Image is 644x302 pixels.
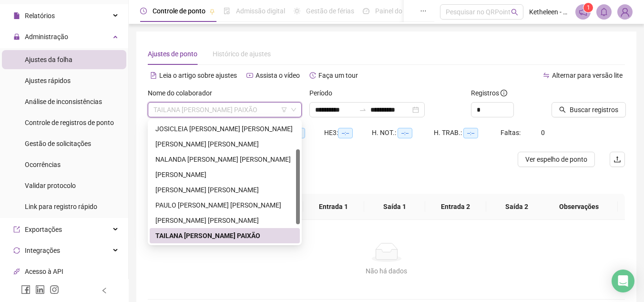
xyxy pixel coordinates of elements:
[25,12,55,20] span: Relatórios
[291,107,296,113] span: down
[318,72,358,79] span: Faça um tour
[471,88,507,98] span: Registros
[13,247,20,254] span: sync
[294,8,300,14] span: sun
[224,8,230,14] span: file-done
[50,285,59,294] span: instagram
[150,228,300,243] div: TAILANA PINHEIRO PAIXÃO
[159,72,237,79] span: Leia o artigo sobre ajustes
[25,56,72,63] span: Ajustes da folha
[525,154,587,165] span: Ver espelho de ponto
[25,161,61,168] span: Ocorrências
[306,7,354,15] span: Gestão de férias
[434,127,501,138] div: H. TRAB.:
[159,266,613,276] div: Não há dados
[359,106,367,114] span: swap-right
[150,182,300,198] div: PABLO HENRIQUE SOBRINHO DA SILVA
[140,8,147,14] span: clock-circle
[209,9,215,14] span: pushpin
[246,72,253,79] span: youtube
[618,5,632,19] img: 91955
[324,127,372,138] div: HE 3:
[13,226,20,233] span: export
[463,128,478,138] span: --:--
[375,7,412,15] span: Painel do DP
[13,33,20,40] span: lock
[309,88,338,98] label: Período
[153,7,205,15] span: Controle de ponto
[150,72,157,79] span: file-text
[425,194,486,220] th: Entrada 2
[420,8,427,14] span: ellipsis
[150,167,300,182] div: NATANAEL GONÇALVES FERREIRA
[359,106,367,114] span: to
[543,72,550,79] span: swap
[155,124,294,134] div: JOSICLEIA [PERSON_NAME] [PERSON_NAME]
[13,12,20,19] span: file
[364,194,425,220] th: Saída 1
[548,201,610,212] span: Observações
[148,88,218,98] label: Nome do colaborador
[153,103,296,117] span: TAILANA PINHEIRO PAIXÃO
[398,128,412,138] span: --:--
[213,50,271,58] span: Histórico de ajustes
[25,247,60,254] span: Integrações
[25,226,62,233] span: Exportações
[21,285,31,294] span: facebook
[540,194,618,220] th: Observações
[372,127,434,138] div: H. NOT.:
[559,106,566,113] span: search
[236,7,285,15] span: Admissão digital
[518,152,595,167] button: Ver espelho de ponto
[511,9,518,16] span: search
[552,72,623,79] span: Alternar para versão lite
[25,203,97,210] span: Link para registro rápido
[25,268,63,275] span: Acesso à API
[579,8,587,16] span: notification
[587,4,590,11] span: 1
[150,152,300,167] div: NALANDA LOUISA ALEIXO DAVID
[613,156,621,163] span: upload
[309,72,316,79] span: history
[25,119,114,126] span: Controle de registros de ponto
[101,287,108,294] span: left
[155,215,294,226] div: [PERSON_NAME] [PERSON_NAME]
[570,104,618,115] span: Buscar registros
[256,72,300,79] span: Assista o vídeo
[13,268,20,275] span: api
[25,33,68,41] span: Administração
[155,139,294,149] div: [PERSON_NAME] [PERSON_NAME]
[583,3,593,12] sup: 1
[150,136,300,152] div: LUCAS HENRIQUE BARBOSA DE MORAES
[148,50,197,58] span: Ajustes de ponto
[486,194,547,220] th: Saída 2
[155,154,294,165] div: NALANDA [PERSON_NAME] [PERSON_NAME]
[612,270,634,292] div: Open Intercom Messenger
[338,128,353,138] span: --:--
[541,129,545,136] span: 0
[529,7,570,17] span: Ketheleen - Casa Décor
[552,102,626,117] button: Buscar registros
[155,185,294,195] div: [PERSON_NAME] [PERSON_NAME]
[501,90,507,96] span: info-circle
[150,121,300,136] div: JOSICLEIA DE MOURA BATISTA
[25,182,76,189] span: Validar protocolo
[25,140,91,147] span: Gestão de solicitações
[35,285,45,294] span: linkedin
[155,230,294,241] div: TAILANA [PERSON_NAME] PAIXÃO
[155,200,294,210] div: PAULO [PERSON_NAME] [PERSON_NAME]
[303,194,364,220] th: Entrada 1
[501,129,522,136] span: Faltas:
[363,8,369,14] span: dashboard
[25,98,102,105] span: Análise de inconsistências
[281,107,287,113] span: filter
[150,213,300,228] div: RODRIGO COSTA DA SILVA
[25,77,71,84] span: Ajustes rápidos
[150,198,300,213] div: PAULO CESAR SANTOS MARTINS
[600,8,608,16] span: bell
[155,169,294,180] div: [PERSON_NAME]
